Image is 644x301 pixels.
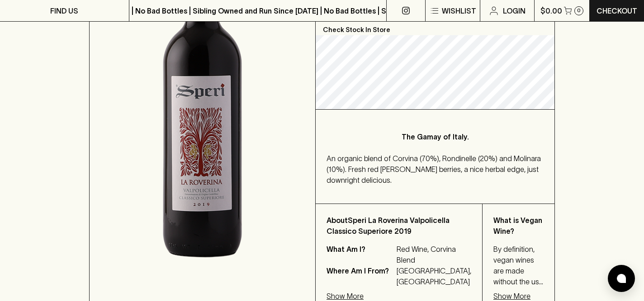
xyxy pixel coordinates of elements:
p: 0 [577,8,581,13]
p: About Speri La Roverina Valpolicella Classico Superiore 2019 [327,215,471,236]
p: Login [503,5,526,16]
p: The Gamay of Italy. [345,131,526,142]
p: Where Am I From? [327,265,394,287]
p: By definition, vegan wines are made without the use of these animal-based fining agents. They eit... [493,244,544,287]
p: Wishlist [442,5,476,16]
p: Checkout [597,5,637,16]
p: Red Wine, Corvina Blend [397,244,471,265]
p: An organic blend of Corvina (70%), Rondinelle (20%) and Molinara (10%). Fresh red [PERSON_NAME] b... [327,153,544,185]
b: What is Vegan Wine? [493,216,542,235]
p: Check Stock In Store [316,18,554,35]
p: $0.00 [540,5,562,16]
p: FIND US [50,5,78,16]
p: What Am I? [327,244,394,265]
p: [GEOGRAPHIC_DATA], [GEOGRAPHIC_DATA] [397,265,471,287]
img: bubble-icon [617,274,626,283]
